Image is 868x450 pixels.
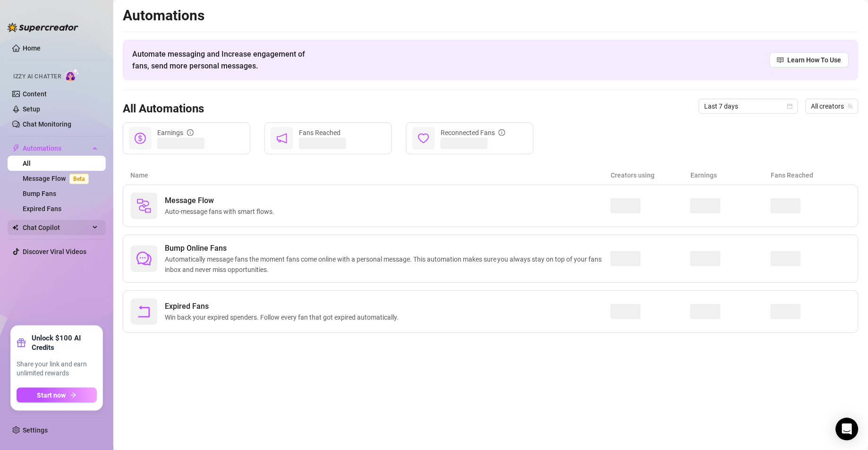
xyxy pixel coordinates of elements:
[136,198,152,213] img: svg%3e
[165,243,611,254] span: Bump Online Fans
[418,133,429,144] span: heart
[611,170,691,180] article: Creators using
[23,205,61,212] a: Expired Fans
[132,48,314,72] span: Automate messaging and Increase engagement of fans, send more personal messages.
[37,391,66,399] span: Start now
[23,105,40,113] a: Setup
[12,144,20,152] span: thunderbolt
[165,254,611,275] span: Automatically message fans the moment fans come online with a personal message. This automation m...
[32,333,97,352] strong: Unlock $100 AI Credits
[17,360,97,378] span: Share your link and earn unlimited rewards
[136,251,152,266] span: comment
[157,127,194,138] div: Earnings
[441,127,505,138] div: Reconnected Fans
[65,68,79,82] img: AI Chatter
[23,160,31,167] a: All
[130,170,611,180] article: Name
[770,52,849,68] a: Learn How To Use
[691,170,771,180] article: Earnings
[13,72,61,81] span: Izzy AI Chatter
[187,129,194,136] span: info-circle
[23,175,93,182] a: Message FlowBeta
[136,304,152,319] span: rollback
[771,170,851,180] article: Fans Reached
[8,23,78,32] img: logo-BBDzfeDw.svg
[123,7,859,25] h2: Automations
[12,224,18,231] img: Chat Copilot
[848,103,853,109] span: team
[23,426,48,434] a: Settings
[811,99,853,113] span: All creators
[23,190,56,197] a: Bump Fans
[787,103,793,109] span: calendar
[69,174,89,184] span: Beta
[276,133,288,144] span: notification
[23,248,86,255] a: Discover Viral Videos
[499,129,505,136] span: info-circle
[165,206,278,217] span: Auto-message fans with smart flows.
[17,388,97,403] button: Start nowarrow-right
[23,90,47,98] a: Content
[123,102,204,117] h3: All Automations
[165,301,402,312] span: Expired Fans
[17,338,26,348] span: gift
[23,44,41,52] a: Home
[836,418,859,441] div: Open Intercom Messenger
[165,312,402,323] span: Win back your expired spenders. Follow every fan that got expired automatically.
[165,195,278,206] span: Message Flow
[23,220,90,235] span: Chat Copilot
[777,57,784,63] span: read
[135,133,146,144] span: dollar
[705,99,792,113] span: Last 7 days
[23,120,71,128] a: Chat Monitoring
[23,141,90,156] span: Automations
[70,392,77,399] span: arrow-right
[299,129,340,136] span: Fans Reached
[788,55,842,65] span: Learn How To Use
